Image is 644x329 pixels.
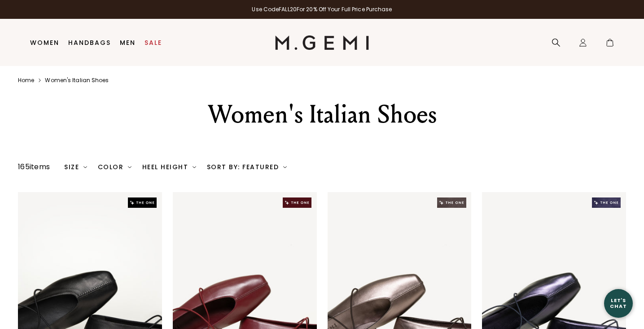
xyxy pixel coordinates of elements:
[18,77,34,84] a: Home
[83,165,87,169] img: chevron-down.svg
[128,197,157,208] img: The One tag
[68,39,111,46] a: Handbags
[604,298,633,309] div: Let's Chat
[98,163,131,171] div: Color
[128,165,131,169] img: chevron-down.svg
[145,39,162,46] a: Sale
[120,39,136,46] a: Men
[283,165,287,169] img: chevron-down.svg
[275,35,369,50] img: M.Gemi
[18,162,50,172] div: 165 items
[279,5,297,13] strong: FALL20
[193,165,196,169] img: chevron-down.svg
[207,163,287,171] div: Sort By: Featured
[64,163,87,171] div: Size
[30,39,59,46] a: Women
[156,98,489,131] div: Women's Italian Shoes
[142,163,196,171] div: Heel Height
[45,77,109,84] a: Women's italian shoes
